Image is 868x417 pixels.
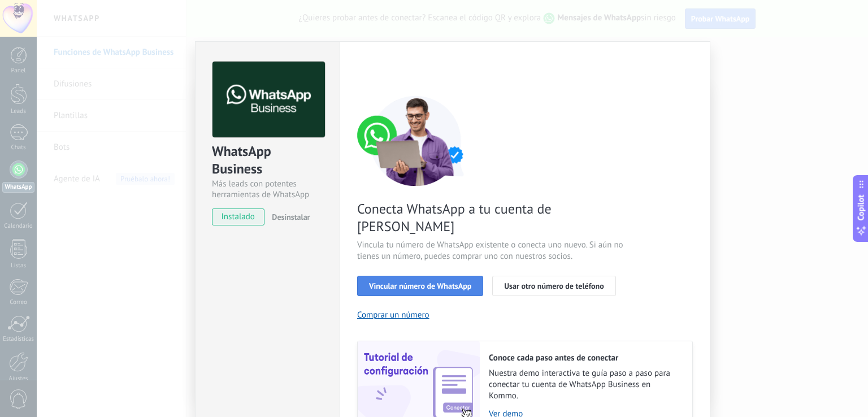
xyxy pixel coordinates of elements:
span: Desinstalar [272,212,310,222]
span: Vincular número de WhatsApp [369,282,471,290]
img: connect number [357,95,476,186]
div: WhatsApp Business [212,142,323,179]
span: Copilot [856,195,867,221]
button: Usar otro número de teléfono [492,276,615,296]
button: Desinstalar [267,208,310,225]
span: Conecta WhatsApp a tu cuenta de [PERSON_NAME] [357,200,626,235]
img: logo_main.png [212,62,325,138]
span: Usar otro número de teléfono [504,282,604,290]
button: Vincular número de WhatsApp [357,276,483,296]
span: instalado [212,208,264,225]
h2: Conoce cada paso antes de conectar [489,353,681,363]
button: Comprar un número [357,310,429,320]
span: Vincula tu número de WhatsApp existente o conecta uno nuevo. Si aún no tienes un número, puedes c... [357,240,626,262]
span: Nuestra demo interactiva te guía paso a paso para conectar tu cuenta de WhatsApp Business en Kommo. [489,368,681,402]
div: Más leads con potentes herramientas de WhatsApp [212,179,323,200]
